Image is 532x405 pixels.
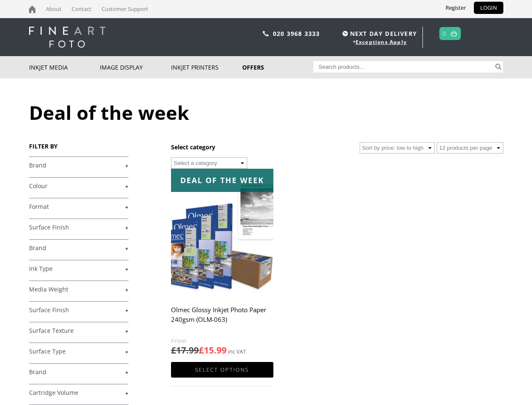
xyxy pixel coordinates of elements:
[171,56,242,78] a: Inkjet Printers
[171,344,176,356] span: £
[171,169,273,192] div: Deal of the week
[199,344,227,356] bdi: 15.99
[29,182,128,190] a: +
[29,322,128,339] h4: Surface Texture
[171,302,273,336] h2: Olmec Glossy Inkjet Photo Paper 240gsm (OLM-063)
[29,286,128,294] a: +
[171,344,199,356] bdi: 17.99
[29,100,503,125] h1: Deal of the week
[29,306,128,314] a: +
[171,362,273,378] a: Select options for “Olmec Glossy Inkjet Photo Paper 240gsm (OLM-063)”
[29,239,128,256] h4: Brand
[29,203,128,211] a: +
[29,327,128,335] a: +
[29,260,128,277] h4: Ink Type
[273,30,320,38] a: 020 3968 3333
[29,56,100,78] a: Inkjet Media
[29,157,128,173] h4: Brand
[29,219,128,235] h4: Surface Finish
[29,244,128,252] a: +
[342,31,348,36] img: time.svg
[442,27,446,40] a: 0
[29,389,128,397] a: +
[474,2,503,14] a: LOGIN
[100,56,171,78] a: Image Display
[29,27,105,48] img: logo-white.svg
[199,344,204,356] span: £
[242,56,313,78] a: Offers
[340,29,417,38] span: NEXT DAY DELIVERY
[29,363,128,380] h4: Brand
[29,142,128,150] h3: FILTER BY
[171,143,215,151] h3: Select category
[29,177,128,194] h4: Colour
[29,265,128,273] a: +
[29,384,128,401] h4: Cartridge Volume
[29,198,128,215] h4: Format
[29,368,128,376] a: +
[29,343,128,359] h4: Surface Type
[360,142,435,154] select: Shop order
[171,169,273,297] img: Olmec Glossy Inkjet Photo Paper 240gsm (OLM-063)
[29,301,128,318] h4: Surface Finish
[29,348,128,356] a: +
[494,61,503,73] button: Search
[171,169,273,356] a: Deal of the week Olmec Glossy Inkjet Photo Paper 240gsm (OLM-063) £17.99£15.99
[263,31,269,36] img: phone.svg
[29,281,128,297] h4: Media Weight
[29,162,128,170] a: +
[439,2,472,14] a: Register
[313,61,494,73] input: Search products…
[29,224,128,232] a: +
[451,31,457,36] img: basket.svg
[356,38,407,46] a: Exceptions Apply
